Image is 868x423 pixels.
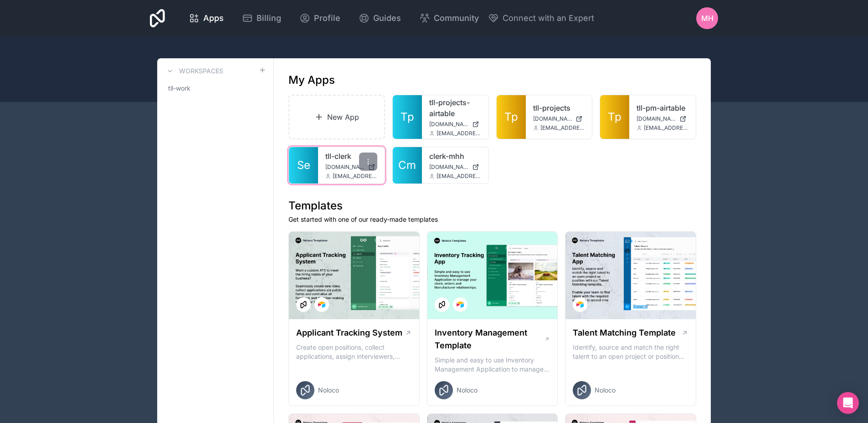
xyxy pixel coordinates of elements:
[318,301,325,308] img: Airtable Logo
[637,102,688,113] a: tll-pm-airtable
[373,12,401,25] span: Guides
[429,151,481,162] a: clerk-mhh
[644,124,688,132] span: [EMAIL_ADDRESS][DOMAIN_NAME]
[608,110,621,124] span: Tp
[288,215,696,224] p: Get started with one of our ready-made templates
[393,95,422,139] a: Tp
[314,12,340,25] span: Profile
[701,13,714,24] span: MH
[325,163,365,171] span: [DOMAIN_NAME]
[540,124,585,132] span: [EMAIL_ADDRESS][DOMAIN_NAME]
[203,12,224,25] span: Apps
[164,66,223,76] a: Workspaces
[429,121,481,128] a: [DOMAIN_NAME]
[318,386,339,395] span: Noloco
[168,84,190,93] span: tll-work
[288,199,696,213] h1: Templates
[398,158,416,173] span: Cm
[429,121,468,128] span: [DOMAIN_NAME]
[533,115,585,122] a: [DOMAIN_NAME]
[401,110,414,124] span: Tp
[637,115,688,122] a: [DOMAIN_NAME]
[257,12,281,25] span: Billing
[333,173,377,180] span: [EMAIL_ADDRESS][DOMAIN_NAME]
[595,386,616,395] span: Noloco
[457,386,478,395] span: Noloco
[325,163,377,171] a: [DOMAIN_NAME]
[504,110,518,124] span: Tp
[837,392,859,414] div: Open Intercom Messenger
[325,151,377,162] a: tll-clerk
[573,326,676,339] h1: Talent Matching Template
[235,8,288,28] a: Billing
[179,66,223,76] h3: Workspaces
[429,163,481,171] a: [DOMAIN_NAME]
[497,95,526,139] a: Tp
[351,8,408,28] a: Guides
[435,326,544,352] h1: Inventory Management Template
[503,12,594,25] span: Connect with an Expert
[437,173,481,180] span: [EMAIL_ADDRESS][DOMAIN_NAME]
[637,115,676,122] span: [DOMAIN_NAME]
[573,343,688,361] p: Identify, source and match the right talent to an open project or position with our Talent Matchi...
[296,343,412,361] p: Create open positions, collect applications, assign interviewers, centralise candidate feedback a...
[435,356,550,374] p: Simple and easy to use Inventory Management Application to manage your stock, orders and Manufact...
[412,8,486,28] a: Community
[437,130,481,137] span: [EMAIL_ADDRESS][DOMAIN_NAME]
[576,301,584,308] img: Airtable Logo
[164,80,266,97] a: tll-work
[533,102,585,113] a: tll-projects
[288,73,335,87] h1: My Apps
[181,8,231,28] a: Apps
[429,163,468,171] span: [DOMAIN_NAME]
[393,147,422,183] a: Cm
[600,95,629,139] a: Tp
[457,301,464,308] img: Airtable Logo
[288,95,385,139] a: New App
[533,115,572,122] span: [DOMAIN_NAME]
[292,8,348,28] a: Profile
[289,147,318,183] a: Se
[297,158,310,173] span: Se
[429,97,481,119] a: tll-projects-airtable
[434,12,479,25] span: Community
[296,326,402,339] h1: Applicant Tracking System
[488,12,594,25] button: Connect with an Expert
